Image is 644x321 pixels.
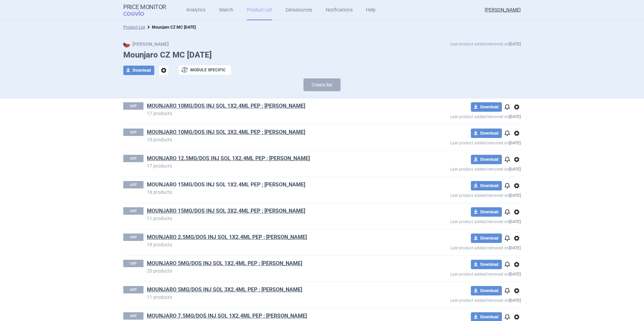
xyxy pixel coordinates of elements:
[123,25,145,30] a: Product List
[401,138,521,146] p: Last product added/removed on
[147,102,401,111] h1: MOUNJARO 10MG/DOS INJ SOL 1X2.4ML PEP ; MOUNJARO KWIKPEN
[471,181,502,190] button: Download
[509,114,521,119] strong: [DATE]
[147,286,401,295] h1: MOUNJARO 5MG/DOS INJ SOL 3X2.4ML PEP ; MOUNJARO KWIKPEN
[471,155,502,164] button: Download
[123,66,154,75] button: Download
[147,216,401,221] p: 11 products
[401,164,521,173] p: Last product added/removed on
[147,269,401,273] p: 20 products
[147,234,401,242] h1: MOUNJARO 2.5MG/DOS INJ SOL 1X2.4ML PEP ; MOUNJARO KWIKPEN
[123,155,143,162] p: LIST
[147,312,307,320] a: MOUNJARO 7.5MG/DOS INJ SOL 1X2.4ML PEP ; [PERSON_NAME]
[471,102,502,112] button: Download
[147,207,305,215] a: MOUNJARO 15MG/DOS INJ SOL 3X2.4ML PEP ; [PERSON_NAME]
[123,181,143,188] p: LIST
[147,111,401,116] p: 17 products
[147,155,310,162] a: MOUNJARO 12.5MG/DOS INJ SOL 1X2.4ML PEP ; [PERSON_NAME]
[509,193,521,198] strong: [DATE]
[123,50,521,60] h1: Mounjaro CZ MC [DATE]
[147,260,302,267] a: MOUNJARO 5MG/DOS INJ SOL 1X2.4ML PEP ; [PERSON_NAME]
[401,190,521,199] p: Last product added/removed on
[471,129,502,138] button: Download
[509,42,521,46] strong: [DATE]
[147,190,401,194] p: 18 products
[471,234,502,243] button: Download
[471,260,502,269] button: Download
[147,155,401,164] h1: MOUNJARO 12.5MG/DOS INJ SOL 1X2.4ML PEP ; MOUNJARO KWIKPEN
[145,24,196,31] li: Mounjaro CZ MC 22.10.2024
[147,164,401,168] p: 17 products
[147,234,307,241] a: MOUNJARO 2.5MG/DOS INJ SOL 1X2.4ML PEP ; [PERSON_NAME]
[123,260,143,267] p: LIST
[147,181,305,188] a: MOUNJARO 15MG/DOS INJ SOL 1X2.4ML PEP ; [PERSON_NAME]
[123,41,169,47] strong: [PERSON_NAME]
[123,4,166,16] a: Price MonitorCOGVIO
[471,207,502,217] button: Download
[123,129,143,136] p: LIST
[509,272,521,277] strong: [DATE]
[147,129,401,137] h1: MOUNJARO 10MG/DOS INJ SOL 3X2.4ML PEP ; MOUNJARO KWIKPEN
[123,10,154,16] span: COGVIO
[401,269,521,278] p: Last product added/removed on
[179,65,231,75] button: Module specific
[147,137,401,142] p: 10 products
[471,286,502,295] button: Download
[123,234,143,241] p: LIST
[147,181,401,190] h1: MOUNJARO 15MG/DOS INJ SOL 1X2.4ML PEP ; MOUNJARO KWIKPEN
[450,41,521,47] p: Last product added/removed on
[509,298,521,303] strong: [DATE]
[147,260,401,269] h1: MOUNJARO 5MG/DOS INJ SOL 1X2.4ML PEP ; MOUNJARO KWIKPEN
[123,207,143,215] p: LIST
[401,243,521,251] p: Last product added/removed on
[401,295,521,304] p: Last product added/removed on
[123,286,143,293] p: LIST
[303,78,341,91] button: Create list
[123,24,145,31] li: Product List
[509,141,521,145] strong: [DATE]
[509,246,521,250] strong: [DATE]
[147,312,401,321] h1: MOUNJARO 7.5MG/DOS INJ SOL 1X2.4ML PEP ; MOUNJARO KWIKPEN
[123,312,143,320] p: LIST
[509,219,521,224] strong: [DATE]
[147,295,401,299] p: 11 products
[123,102,143,110] p: LIST
[401,217,521,225] p: Last product added/removed on
[401,112,521,120] p: Last product added/removed on
[123,4,166,10] strong: Price Monitor
[147,242,401,247] p: 19 products
[147,207,401,216] h1: MOUNJARO 15MG/DOS INJ SOL 3X2.4ML PEP ; MOUNJARO KWIKPEN
[509,167,521,172] strong: [DATE]
[123,41,130,47] img: CZ
[152,25,196,30] strong: Mounjaro CZ MC [DATE]
[147,286,302,293] a: MOUNJARO 5MG/DOS INJ SOL 3X2.4ML PEP ; [PERSON_NAME]
[147,102,305,110] a: MOUNJARO 10MG/DOS INJ SOL 1X2.4ML PEP ; [PERSON_NAME]
[147,129,305,136] a: MOUNJARO 10MG/DOS INJ SOL 3X2.4ML PEP ; [PERSON_NAME]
